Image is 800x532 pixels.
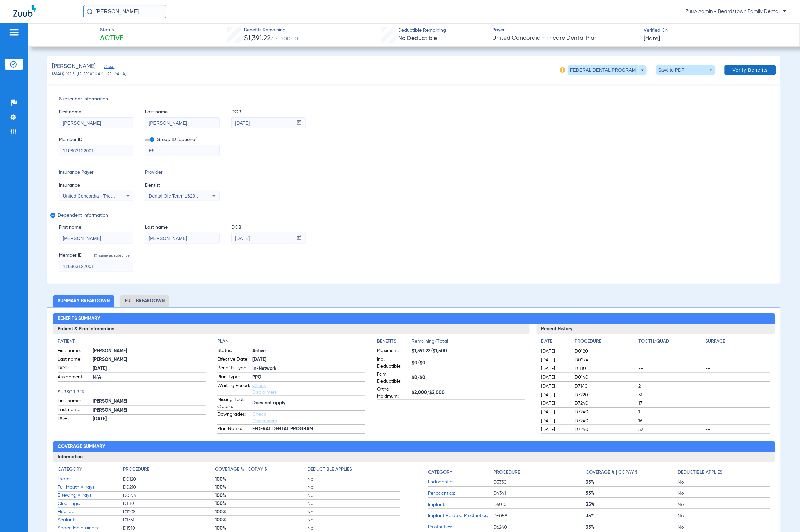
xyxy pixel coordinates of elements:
span: No [308,500,400,507]
app-breakdown-title: Coverage % | Copay $ [215,466,308,475]
span: -- [639,365,703,372]
span: Close [104,64,110,71]
span: D1110 [575,365,636,372]
span: Dentist [145,182,220,189]
span: N/A [93,374,205,381]
span: [PERSON_NAME] [93,398,205,405]
span: $1,391.22 [244,35,271,42]
span: D6010 [493,501,586,508]
span: D0120 [123,476,215,483]
span: 31 [639,392,703,398]
span: No [678,479,770,486]
span: (6140) DOB: [DEMOGRAPHIC_DATA] [52,71,127,78]
span: Ind. Deductible: [377,356,409,370]
span: 100% [215,525,308,532]
h4: Coverage % | Copay $ [586,469,638,476]
app-breakdown-title: Benefits [377,338,412,347]
span: 16 [639,418,703,424]
span: Dependent Information [58,213,768,218]
span: [PERSON_NAME] [52,62,96,71]
button: Open calendar [293,233,306,244]
img: info-icon [560,67,565,73]
img: Search Icon [87,9,93,15]
span: Verified On [644,27,789,34]
span: [DATE] [541,426,569,433]
span: Cleanings: [58,500,123,507]
span: $0/$0 [412,360,525,367]
input: Search for patients [83,5,166,18]
span: Missing Tooth Clause: [217,397,250,410]
span: 17 [639,400,703,407]
span: Last name [145,109,220,116]
span: No [678,501,770,508]
app-breakdown-title: Plan [217,338,365,345]
app-breakdown-title: Tooth/Quad [639,338,703,347]
span: [DATE] [541,348,569,355]
span: [DATE] [541,392,569,398]
span: -- [639,348,703,355]
span: -- [705,374,770,381]
button: Save to PDF [656,65,715,75]
span: No [678,524,770,531]
span: D1208 [123,509,215,515]
span: 100% [215,500,308,507]
h3: Recent History [537,324,775,335]
span: [PERSON_NAME] [93,348,205,355]
app-breakdown-title: Deductible Applies [678,466,770,478]
span: Last name [145,224,220,231]
span: Plan Type: [217,374,250,382]
button: Open calendar [293,118,306,128]
span: D1510 [123,525,215,532]
span: 35% [586,524,678,531]
span: Insurance Payer [59,169,133,176]
span: [DATE] [541,357,569,363]
span: Active [252,348,365,355]
span: Fluoride: [58,508,123,515]
span: 35% [586,501,678,508]
span: Remaining/Total [412,338,525,347]
span: [DATE] [541,409,569,415]
span: D6240 [493,524,586,531]
h4: Procedure [123,466,149,473]
span: PPO [252,374,365,381]
span: No [678,513,770,519]
span: First name [59,109,133,116]
span: Waiting Period: [217,382,250,396]
span: Implants: [428,501,493,508]
span: D0120 [575,348,636,355]
span: D1110 [123,500,215,507]
span: Endodontics: [428,479,493,486]
span: No [308,484,400,491]
span: D0140 [575,374,636,381]
span: [DATE] [541,365,569,372]
span: Group ID (optional) [145,136,220,143]
span: D3330 [493,479,586,486]
span: D7220 [575,392,636,398]
span: D7240 [575,426,636,433]
span: Bitewing X-rays: [58,492,123,499]
img: Zuub Logo [13,5,36,17]
img: hamburger-icon [9,28,19,36]
span: $1,391.22/$1,500 [412,348,525,355]
span: DOB [231,109,306,116]
span: 32 [639,426,703,433]
span: In-Network [252,365,365,372]
span: D7140 [575,383,636,390]
span: [DATE] [93,416,205,423]
h4: Deductible Applies [678,469,722,476]
app-breakdown-title: Coverage % | Copay $ [586,466,678,478]
span: Verify Benefits [733,67,768,73]
span: 2 [639,383,703,390]
span: United Concordia - Tricare Dental Plan [63,193,142,199]
span: -- [705,392,770,398]
span: Full Mouth X-rays: [58,484,123,491]
h4: Subscriber [58,389,205,396]
span: $2,000/$2,000 [412,389,525,396]
h4: Benefits [377,338,412,345]
span: -- [705,348,770,355]
span: Implant Related Prosthetics: [428,512,493,519]
span: No [308,509,400,515]
span: D0274 [575,357,636,363]
span: Maximum: [377,347,409,355]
